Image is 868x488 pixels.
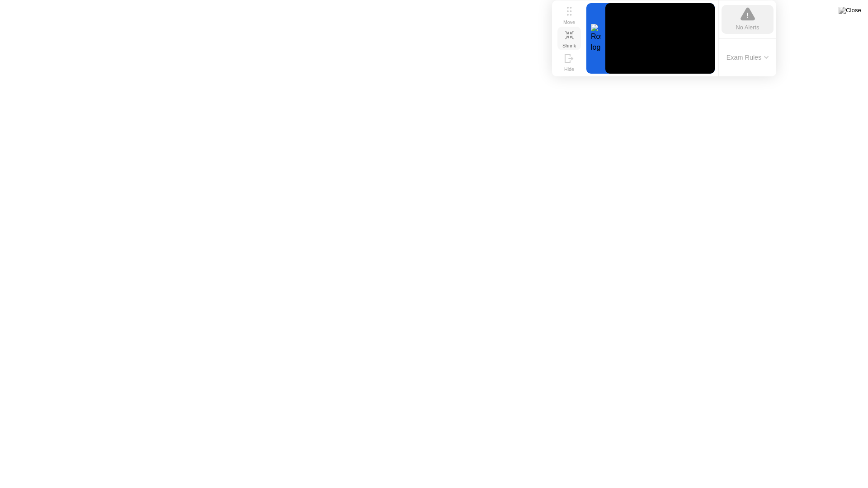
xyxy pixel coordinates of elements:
button: Exam Rules [724,53,772,61]
button: Hide [557,50,581,74]
div: Shrink [562,43,576,48]
button: Shrink [557,27,581,50]
div: No Alerts [736,23,759,32]
div: Move [563,19,575,25]
img: Close [839,7,861,14]
div: Hide [564,66,574,72]
button: Move [557,3,581,27]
